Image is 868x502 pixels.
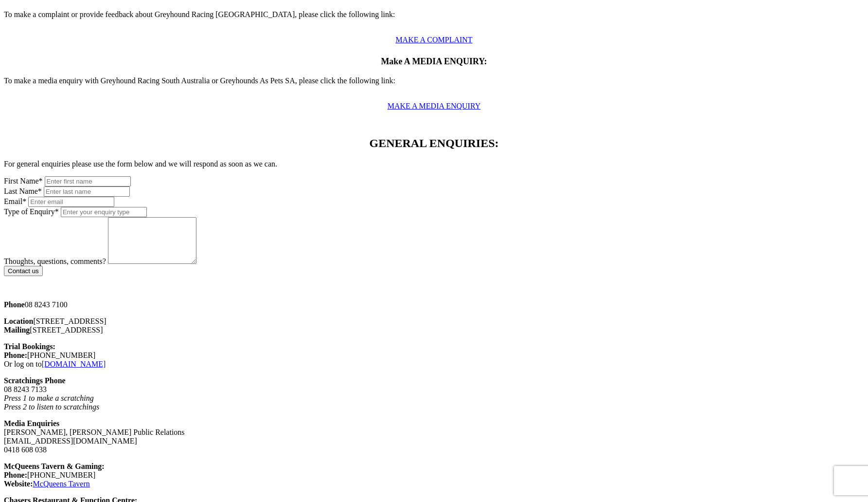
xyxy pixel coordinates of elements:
label: Email [4,197,28,205]
strong: Website: [4,480,33,488]
input: Contact us [4,266,43,276]
p: 08 8243 7133 [4,376,864,411]
a: MAKE A MEDIA ENQUIRY [388,102,481,110]
input: Enter last name [44,186,130,197]
label: First Name [4,177,43,185]
input: Enter your enquiry type [61,207,147,217]
p: [PHONE_NUMBER] Or log on to [4,342,864,369]
p: 08 8243 7100 [4,300,864,309]
a: McQueens Tavern [33,480,90,488]
a: MAKE A COMPLAINT [395,36,472,44]
span: Make A MEDIA ENQUIRY: [381,56,487,66]
p: [PHONE_NUMBER] [4,462,864,488]
p: [STREET_ADDRESS] [STREET_ADDRESS] [4,317,864,335]
p: [PERSON_NAME], [PERSON_NAME] Public Relations [EMAIL_ADDRESS][DOMAIN_NAME] 0418 608 038 [4,419,864,454]
p: For general enquiries please use the form below and we will respond as soon as we can. [4,160,864,168]
input: Enter email [28,197,114,207]
input: Enter first name [45,176,131,186]
a: [DOMAIN_NAME] [42,360,106,368]
strong: Phone: [4,351,27,359]
b: : [102,462,104,470]
p: To make a media enquiry with Greyhound Racing South Australia or Greyhounds As Pets SA, please cl... [4,76,864,94]
span: GENERAL ENQUIRIES: [369,137,498,149]
strong: Mailing [4,326,30,334]
label: Thoughts, questions, comments? [4,257,106,265]
em: Press 1 to make a scratching Press 2 to listen to scratchings [4,394,99,411]
strong: Scratchings Phone [4,376,66,385]
strong: Media Enquiries [4,419,59,428]
strong: Phone [4,300,25,309]
strong: McQueens Tavern & Gaming [4,462,102,470]
strong: Phone: [4,471,27,479]
b: Trial Bookings: [4,342,55,351]
label: Type of Enquiry [4,207,59,216]
label: Last Name [4,187,42,195]
strong: Location [4,317,33,325]
p: To make a complaint or provide feedback about Greyhound Racing [GEOGRAPHIC_DATA], please click th... [4,10,864,28]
